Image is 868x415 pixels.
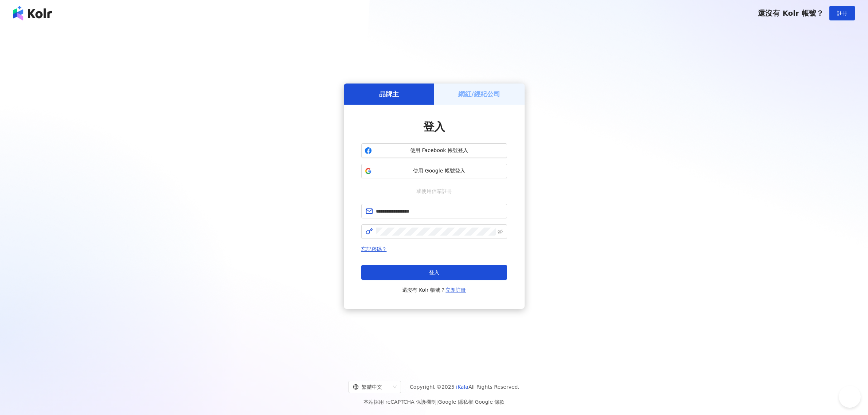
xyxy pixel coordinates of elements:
span: 使用 Google 帳號登入 [375,167,504,175]
span: Copyright © 2025 All Rights Reserved. [410,383,519,391]
span: 還沒有 Kolr 帳號？ [758,9,824,18]
h5: 網紅/經紀公司 [458,89,500,98]
span: 登入 [429,269,439,275]
a: iKala [456,384,468,390]
div: 繁體中文 [353,381,390,393]
button: 使用 Facebook 帳號登入 [361,143,507,158]
span: 本站採用 reCAPTCHA 保護機制 [363,397,505,406]
a: Google 隱私權 [438,399,473,405]
button: 註冊 [829,6,855,20]
a: 立即註冊 [445,287,466,293]
span: | [436,399,438,405]
span: 還沒有 Kolr 帳號？ [402,286,466,294]
button: 登入 [361,265,507,280]
span: 或使用信箱註冊 [411,187,457,195]
span: 登入 [423,120,445,133]
span: eye-invisible [498,229,503,234]
span: | [473,399,475,405]
a: Google 條款 [475,399,505,405]
a: 忘記密碼？ [361,246,387,252]
iframe: Help Scout Beacon - Open [839,386,861,408]
button: 使用 Google 帳號登入 [361,164,507,178]
img: logo [13,6,52,20]
h5: 品牌主 [379,89,399,98]
span: 註冊 [837,10,847,16]
span: 使用 Facebook 帳號登入 [375,147,504,154]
